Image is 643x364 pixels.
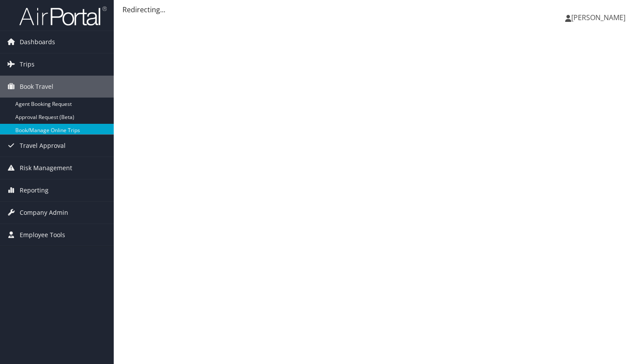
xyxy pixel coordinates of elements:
[20,76,53,98] span: Book Travel
[20,157,72,179] span: Risk Management
[20,53,35,75] span: Trips
[19,6,107,26] img: airportal-logo.png
[571,13,626,22] span: [PERSON_NAME]
[20,135,66,157] span: Travel Approval
[20,224,65,246] span: Employee Tools
[122,4,634,15] div: Redirecting...
[565,4,634,31] a: [PERSON_NAME]
[20,202,68,224] span: Company Admin
[20,31,55,53] span: Dashboards
[20,179,49,201] span: Reporting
